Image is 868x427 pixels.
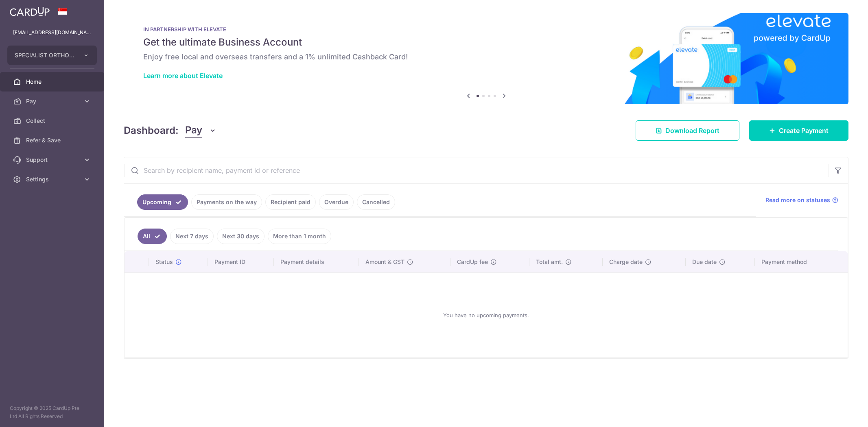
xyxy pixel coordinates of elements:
span: Create Payment [779,126,829,135]
a: Recipient paid [265,194,316,210]
span: CardUp fee [457,258,488,266]
a: Read more on statuses [765,196,838,204]
span: SPECIALIST ORTHOPAEDIC CENTRE PTE. LTD. [15,51,75,59]
a: Cancelled [357,194,395,210]
a: Overdue [319,194,354,210]
th: Payment details [274,251,359,272]
span: Total amt. [536,258,563,266]
span: Due date [692,258,717,266]
h5: Get the ultimate Business Account [143,36,829,49]
a: More than 1 month [268,229,331,244]
span: Pay [185,123,202,138]
img: Renovation banner [124,13,848,104]
img: CardUp [10,7,50,16]
p: [EMAIL_ADDRESS][DOMAIN_NAME] [13,28,91,37]
span: Status [155,258,173,266]
a: Download Report [636,120,739,141]
a: Payments on the way [191,194,262,210]
span: Settings [26,175,80,183]
h4: Dashboard: [124,123,179,138]
a: Create Payment [749,120,848,141]
span: Download Report [665,126,719,135]
div: You have no upcoming payments. [134,279,838,351]
p: IN PARTNERSHIP WITH ELEVATE [143,26,829,33]
span: Refer & Save [26,136,80,144]
span: Charge date [609,258,643,266]
a: Next 30 days [217,229,265,244]
span: Home [26,78,80,86]
th: Payment ID [208,251,274,272]
button: Pay [185,123,216,138]
span: Read more on statuses [765,196,830,204]
a: Upcoming [137,194,188,210]
h6: Enjoy free local and overseas transfers and a 1% unlimited Cashback Card! [143,52,829,62]
span: Support [26,156,80,164]
a: Learn more about Elevate [143,72,223,80]
a: Next 7 days [170,229,214,244]
input: Search by recipient name, payment id or reference [124,157,829,183]
span: Collect [26,117,80,125]
a: All [138,229,167,244]
button: SPECIALIST ORTHOPAEDIC CENTRE PTE. LTD. [7,46,97,65]
span: Amount & GST [365,258,404,266]
th: Payment method [755,251,848,272]
span: Pay [26,97,80,105]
